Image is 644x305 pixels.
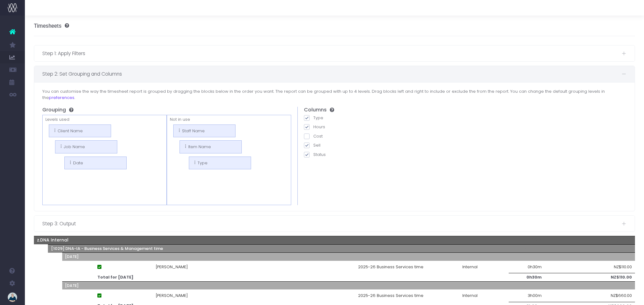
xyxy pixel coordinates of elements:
label: Cost [304,133,334,139]
div: You can customise the way the timesheet report is grouped by dragging the blocks below in the ord... [42,88,627,205]
div: Not in use [167,115,190,123]
h3: Timesheets [34,23,69,29]
td: 0h30m [509,261,545,273]
li: Job Name [55,140,117,153]
label: Sell [304,142,334,148]
li: Type [189,157,251,170]
li: Client Name [49,124,111,138]
span: Step 1: Apply Filters [42,49,622,57]
td: NZ$110.00 [545,273,635,282]
img: images/default_profile_image.png [8,293,17,302]
th: z.DNA Internal [34,236,445,245]
li: Staff Name [173,124,236,138]
td: Total for [DATE] [94,273,445,282]
label: Type [304,115,334,121]
th: NZ$12,100.00 [545,244,635,253]
span: [PERSON_NAME] [156,293,188,299]
h5: Columns [304,107,334,113]
div: Levels used [42,115,69,123]
th: [DATE] [62,281,445,289]
th: [1029] DNA-IA - Business Services & Management time [48,244,445,253]
h5: Grouping [42,107,291,113]
th: 3h00m [509,281,545,289]
label: Status [304,152,334,158]
a: preferences [49,95,74,101]
label: Hours [304,124,334,130]
span: Step 3: Output [42,220,622,228]
th: NZ$12,100.00 [545,236,635,245]
span: 2025-26 Business Services time [358,264,423,270]
span: Step 2: Set Grouping and Columns [42,70,622,78]
th: 0h30m [509,253,545,261]
th: 55h00m [509,244,545,253]
span: 2025-26 Business Services time [358,293,423,299]
li: Date [64,157,127,170]
td: NZ$660.00 [545,289,635,302]
td: 3h00m [509,289,545,302]
td: 0h30m [509,273,545,282]
span: [PERSON_NAME] [156,264,188,270]
td: NZ$110.00 [545,261,635,273]
th: NZ$660.00 [545,281,635,289]
th: [DATE] [62,253,445,261]
th: 55h00m [509,236,545,245]
li: Item Name [180,140,242,153]
th: NZ$110.00 [545,253,635,261]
